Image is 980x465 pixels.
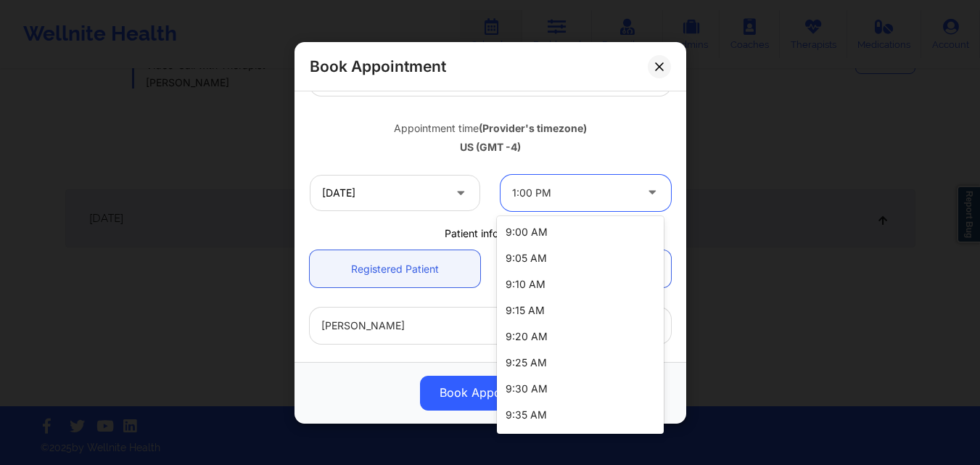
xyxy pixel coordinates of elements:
div: 9:00 AM [497,219,664,245]
div: 9:10 AM [497,271,664,297]
div: 9:35 AM [497,402,664,428]
div: Video-Call with Therapist (45 minutes) [321,59,635,95]
input: MM/DD/YYYY [310,174,480,210]
div: [PERSON_NAME] [321,308,620,344]
div: 9:20 AM [497,324,664,350]
div: Appointment time [310,120,671,135]
a: Registered Patient [310,250,480,287]
div: Patient information: [300,226,681,240]
div: 9:25 AM [497,350,664,376]
div: US (GMT -4) [310,140,671,155]
div: 9:40 AM [497,428,664,454]
b: (Provider's timezone) [479,121,587,133]
button: Book Appointment [420,375,561,410]
div: 9:15 AM [497,297,664,324]
div: 9:05 AM [497,245,664,271]
a: Not Registered Patient [501,250,671,287]
h2: Book Appointment [310,57,446,76]
div: 1:00 PM [512,174,635,210]
div: 9:30 AM [497,376,664,402]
